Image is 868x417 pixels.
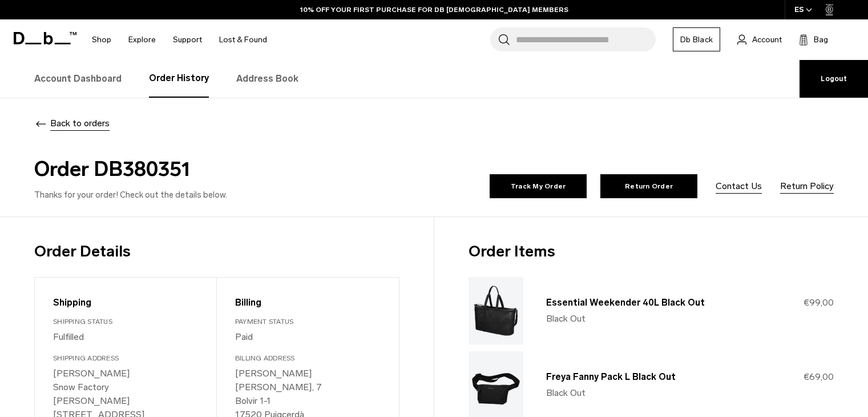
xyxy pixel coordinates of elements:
[300,5,568,15] a: 10% OFF YOUR FIRST PURCHASE FOR DB [DEMOGRAPHIC_DATA] MEMBERS
[235,330,381,344] p: Paid
[53,296,198,310] div: Shipping
[149,60,209,98] a: Order History
[600,174,697,198] a: Return Order
[814,34,828,46] span: Bag
[53,316,198,327] div: Shipping Status
[546,371,676,382] a: Freya Fanny Pack L Black Out
[34,118,110,129] a: Back to orders
[799,33,828,46] button: Bag
[53,330,198,344] p: Fulfilled
[53,353,198,363] div: Shipping Address
[490,174,587,198] a: Track My Order
[752,34,782,46] span: Account
[235,296,381,310] div: Billing
[34,154,430,185] h2: Order DB380351
[546,297,705,308] a: Essential Weekender 40L Black Out
[236,60,298,98] a: Address Book
[34,240,399,263] h3: Order Details
[92,19,111,60] a: Shop
[173,19,202,60] a: Support
[716,179,762,193] a: Contact Us
[804,297,834,308] span: €99,00
[673,27,720,51] a: Db Black
[34,189,430,202] p: Thanks for your order! Check out the details below.
[235,353,381,363] div: Billing Address
[804,371,834,382] span: €69,00
[800,60,868,98] a: Logout
[235,316,381,327] div: Payment Status
[34,60,122,98] a: Account Dashboard
[469,240,834,263] h3: Order Items
[128,19,156,60] a: Explore
[780,179,834,193] a: Return Policy
[546,386,586,400] span: Black Out
[219,19,267,60] a: Lost & Found
[546,312,586,326] span: Black Out
[50,117,110,130] span: Back to orders
[83,19,276,60] nav: Main Navigation
[469,277,523,344] img: Essential Weekender 40L Black Out
[737,33,782,46] a: Account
